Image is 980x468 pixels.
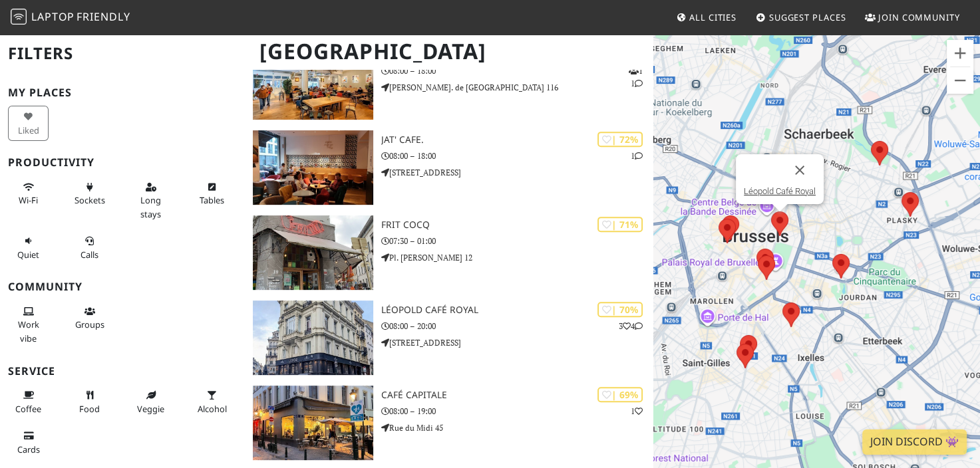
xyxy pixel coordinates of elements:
p: 08:00 – 18:00 [381,150,653,162]
button: Cards [8,425,49,460]
span: Long stays [140,194,161,219]
p: [PERSON_NAME]. de [GEOGRAPHIC_DATA] 116 [381,81,653,94]
img: JAT' Cafe. [253,130,373,205]
span: Alcohol [198,403,227,415]
p: [STREET_ADDRESS] [381,166,653,179]
img: Frit Cocq [253,215,373,290]
a: LaptopFriendly LaptopFriendly [11,6,130,29]
button: Coffee [8,384,49,419]
span: People working [18,318,39,344]
a: Suggest Places [750,5,852,29]
span: Join Community [878,11,960,23]
span: Stable Wi-Fi [19,194,38,206]
button: Zoom out [947,67,973,94]
button: Quiet [8,230,49,265]
div: | 70% [597,302,643,317]
h3: Café Capitale [381,390,653,401]
h3: Frit Cocq [381,219,653,231]
span: Video/audio calls [81,249,98,261]
button: Wi-Fi [8,176,49,211]
a: Léopold Café Royal | 70% 34 Léopold Café Royal 08:00 – 20:00 [STREET_ADDRESS] [245,300,653,375]
h3: Service [8,365,237,378]
h2: Filters [8,33,237,74]
button: Zoom in [947,40,973,66]
span: Laptop [31,9,75,24]
button: Groups [69,300,110,336]
div: | 71% [597,217,643,232]
span: Veggie [137,403,164,415]
h1: [GEOGRAPHIC_DATA] [249,33,651,70]
button: Work vibe [8,300,49,349]
span: Credit cards [17,443,40,455]
button: Long stays [130,176,171,225]
a: Léopold Café Royal [744,186,816,196]
button: Alcohol [192,384,232,419]
span: Suggest Places [769,11,846,23]
h3: My Places [8,86,237,99]
p: [STREET_ADDRESS] [381,336,653,349]
a: Join Community [860,5,965,29]
p: 3 4 [619,320,643,332]
span: Work-friendly tables [200,194,224,206]
span: Quiet [17,249,39,261]
span: Food [79,403,100,415]
img: Léopold Café Royal [253,300,373,375]
div: | 72% [597,132,643,147]
span: Friendly [77,9,130,24]
a: All Cities [671,5,742,29]
p: 1 [631,150,643,162]
span: Group tables [75,318,104,330]
button: Sockets [69,176,110,211]
span: Power sockets [75,194,105,206]
button: Veggie [130,384,171,419]
button: Close [784,154,816,186]
button: Tables [192,176,232,211]
img: LaptopFriendly [11,9,27,25]
span: Coffee [15,403,41,415]
h3: JAT' Cafe. [381,134,653,146]
img: Café Capitale [253,386,373,460]
a: JAT' Cafe. | 72% 1 JAT' Cafe. 08:00 – 18:00 [STREET_ADDRESS] [245,130,653,205]
p: 1 [631,405,643,417]
a: Café Capitale | 69% 1 Café Capitale 08:00 – 19:00 Rue du Midi 45 [245,386,653,460]
p: Pl. [PERSON_NAME] 12 [381,251,653,264]
p: 08:00 – 20:00 [381,320,653,332]
button: Calls [69,230,110,265]
h3: Léopold Café Royal [381,304,653,316]
a: Frit Cocq | 71% Frit Cocq 07:30 – 01:00 Pl. [PERSON_NAME] 12 [245,215,653,290]
p: Rue du Midi 45 [381,421,653,434]
h3: Productivity [8,156,237,169]
h3: Community [8,281,237,293]
button: Food [69,384,110,419]
div: | 69% [597,387,643,402]
span: All Cities [689,11,736,23]
p: 08:00 – 19:00 [381,405,653,417]
p: 07:30 – 01:00 [381,235,653,247]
